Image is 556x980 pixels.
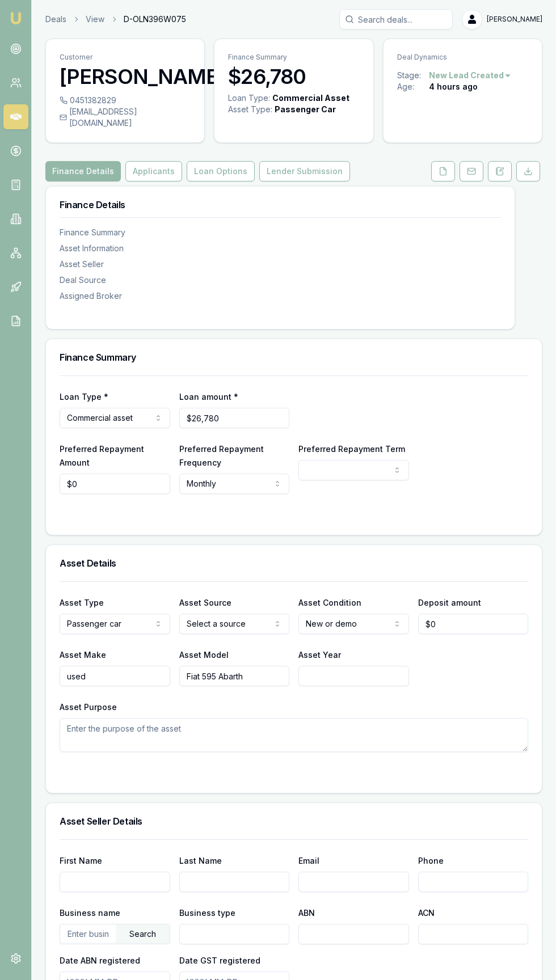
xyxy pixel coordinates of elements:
h3: [PERSON_NAME] [60,65,191,88]
label: Last Name [179,856,222,865]
a: Deals [45,14,66,25]
label: Asset Source [179,598,231,607]
div: Stage: [397,70,429,81]
button: Finance Details [45,161,121,181]
a: Lender Submission [257,161,352,181]
label: Asset Purpose [60,702,117,712]
div: Age: [397,81,429,92]
p: Deal Dynamics [397,53,528,62]
h3: Finance Summary [60,353,528,362]
label: ACN [418,908,435,918]
div: Assigned Broker [60,290,501,302]
label: Asset Year [298,650,341,660]
input: $ [179,408,290,428]
p: Finance Summary [228,53,359,62]
button: New Lead Created [429,70,512,81]
label: Asset Type [60,598,104,607]
label: Email [298,856,319,865]
label: Asset Model [179,650,229,660]
div: Commercial Asset [272,92,349,104]
input: Search deals [339,9,453,29]
a: Applicants [123,161,184,181]
label: First Name [60,856,102,865]
label: Preferred Repayment Term [298,444,405,454]
div: Passenger Car [275,104,336,115]
h3: Asset Seller Details [60,817,528,826]
div: [EMAIL_ADDRESS][DOMAIN_NAME] [60,106,191,129]
div: Finance Summary [60,227,501,238]
div: Asset Seller [60,259,501,270]
nav: breadcrumb [45,14,186,25]
label: Preferred Repayment Frequency [179,444,264,467]
label: Deposit amount [418,598,481,607]
img: emu-icon-u.png [9,11,23,25]
div: Loan Type: [228,92,270,104]
div: Asset Information [60,243,501,254]
label: Asset Condition [298,598,361,607]
label: Phone [418,856,444,865]
a: Loan Options [184,161,257,181]
h3: Finance Details [60,200,501,209]
button: Lender Submission [259,161,350,181]
h3: Asset Details [60,559,528,568]
label: Preferred Repayment Amount [60,444,144,467]
label: Business type [179,908,235,918]
div: Search [116,924,170,944]
p: Customer [60,53,191,62]
input: $ [418,614,529,634]
a: Finance Details [45,161,123,181]
a: View [86,14,104,25]
label: Date ABN registered [60,956,140,965]
label: Business name [60,908,120,918]
input: $ [60,474,170,494]
div: 4 hours ago [429,81,478,92]
span: [PERSON_NAME] [487,15,542,24]
input: Enter business name [60,924,116,943]
label: Loan Type * [60,392,108,402]
button: Applicants [125,161,182,181]
button: Loan Options [187,161,255,181]
div: 0451382829 [60,95,191,106]
label: Date GST registered [179,956,260,965]
label: Loan amount * [179,392,238,402]
span: D-OLN396W075 [124,14,186,25]
div: Deal Source [60,274,501,286]
h3: $26,780 [228,65,359,88]
label: ABN [298,908,315,918]
div: Asset Type : [228,104,272,115]
label: Asset Make [60,650,106,660]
